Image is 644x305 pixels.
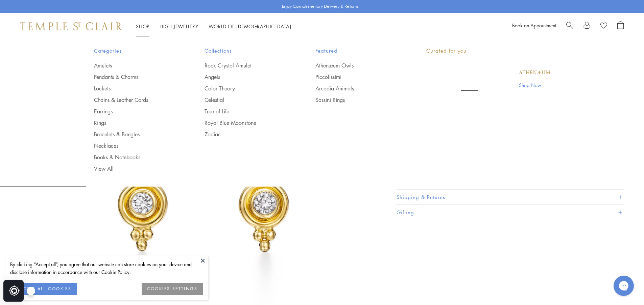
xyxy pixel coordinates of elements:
[94,131,178,138] a: Bracelets & Bangles
[94,142,178,149] a: Necklaces
[315,47,399,55] span: Featured
[205,85,288,92] a: Color Theory
[209,23,291,30] a: World of [DEMOGRAPHIC_DATA]World of [DEMOGRAPHIC_DATA]
[610,273,637,298] iframe: Gorgias live chat messenger
[94,85,178,92] a: Lockets
[94,62,178,69] a: Amulets
[205,108,288,115] a: Tree of Life
[315,62,399,69] a: Athenæum Owls
[10,283,77,295] button: ACCEPT ALL COOKIES
[205,62,288,69] a: Rock Crystal Amulet
[136,23,149,30] a: ShopShop
[600,21,607,31] a: View Wishlist
[160,23,198,30] a: High JewelleryHigh Jewellery
[205,73,288,81] a: Angels
[397,190,624,205] button: Shipping & Returns
[315,85,399,92] a: Arcadia Animals
[566,21,573,31] a: Search
[20,22,122,30] img: Temple St. Clair
[94,154,178,161] a: Books & Notebooks
[94,96,178,104] a: Chains & Leather Cords
[397,205,624,220] button: Gifting
[205,131,288,138] a: Zodiac
[9,285,20,296] img: svg+xml;base64,PHN2ZwogICAgd2lkdGg9IjMyIgogICAgaGVpZ2h0PSIzMiIKICAgIHZpZXdCb3g9IjAgMCAzMiAzMiIKIC...
[426,47,550,55] p: Curated for you
[205,96,288,104] a: Celestial
[94,108,178,115] a: Earrings
[315,96,399,104] a: Sassini Rings
[282,3,359,10] p: Enjoy Complimentary Delivery & Returns
[10,260,203,276] div: By clicking “Accept all”, you agree that our website can store cookies on your device and disclos...
[617,21,624,31] a: Open Shopping Bag
[315,73,399,81] a: Piccolissimi
[205,119,288,127] a: Royal Blue Moonstone
[205,47,288,55] span: Collections
[94,119,178,127] a: Rings
[94,73,178,81] a: Pendants & Charms
[519,81,550,89] a: Shop Now
[94,165,178,172] a: View All
[519,69,550,77] a: Athenæum
[142,283,203,295] button: COOKIES SETTINGS
[512,22,556,29] a: Book an Appointment
[94,47,178,55] span: Categories
[136,22,291,31] nav: Main navigation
